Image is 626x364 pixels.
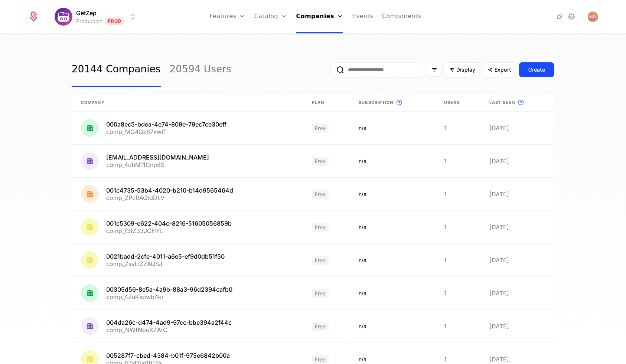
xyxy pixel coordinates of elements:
[170,52,231,87] a: 20594 Users
[105,17,124,25] span: Prod
[555,12,564,21] a: Integrations
[489,99,515,106] span: Last seen
[72,94,303,112] th: Company
[76,9,97,17] span: GetZep
[55,8,72,26] img: GetZep
[456,66,475,73] span: Display
[435,94,480,112] th: Users
[495,66,511,73] span: Export
[359,99,393,106] span: Subscription
[519,62,554,77] button: Create
[76,17,102,25] div: Production
[528,66,545,73] div: Create
[588,12,598,22] img: Matt Wood
[57,9,138,25] button: Select environment
[72,52,161,87] a: 20144 Companies
[445,62,480,77] button: Display
[483,62,516,77] button: Export
[588,12,598,22] button: Open user button
[427,63,442,77] button: Filter options
[567,12,576,21] a: Settings
[303,94,350,112] th: Plan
